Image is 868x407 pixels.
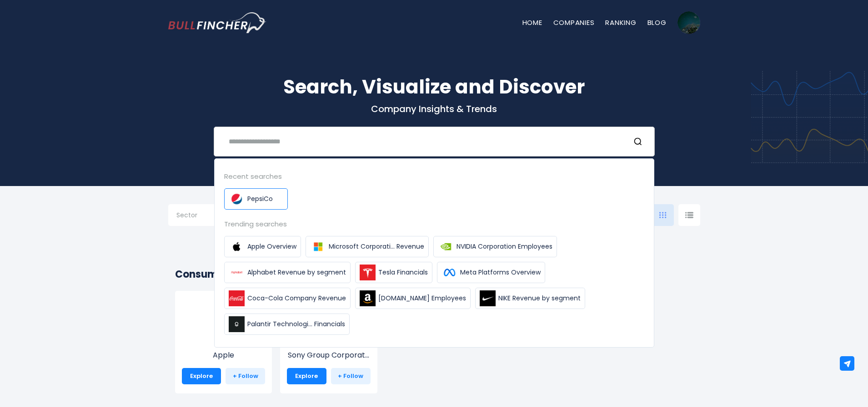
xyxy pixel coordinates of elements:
h2: Consumer Electronics [175,267,693,282]
a: NVIDIA Corporation Employees [433,236,557,257]
a: Explore [182,368,221,384]
a: Ranking [605,18,636,27]
a: [DOMAIN_NAME] Employees [355,288,471,309]
span: Tesla Financials [378,268,428,277]
button: Search [633,136,645,147]
h1: Search, Visualize and Discover [168,73,700,101]
a: Palantir Technologi... Financials [224,314,350,335]
a: Apple Overview [224,236,301,257]
a: Meta Platforms Overview [437,262,545,283]
span: [DOMAIN_NAME] Employees [378,294,466,303]
a: Coca-Cola Company Revenue [224,288,351,309]
a: Alphabet Revenue by segment [224,262,351,283]
span: Alphabet Revenue by segment [247,268,346,277]
a: Microsoft Corporati... Revenue [306,236,429,257]
a: + Follow [331,368,371,384]
a: NIKE Revenue by segment [475,288,585,309]
div: Trending searches [224,219,644,229]
a: Blog [647,18,667,27]
div: Recent searches [224,171,644,181]
input: Selection [176,208,235,224]
a: + Follow [226,368,265,384]
span: Meta Platforms Overview [460,268,541,277]
p: Sony Group Corporation [287,350,371,361]
p: Apple [182,350,266,361]
a: Go to homepage [168,12,266,33]
span: Palantir Technologi... Financials [247,319,345,329]
span: Microsoft Corporati... Revenue [329,242,424,251]
a: Companies [553,18,595,27]
img: icon-comp-grid.svg [659,212,667,218]
span: NVIDIA Corporation Employees [457,242,552,251]
img: icon-comp-list-view.svg [685,212,693,218]
span: PepsiCo [247,194,273,204]
img: Bullfincher logo [168,12,266,33]
img: PepsiCo [229,191,245,207]
span: Sector [176,211,197,219]
a: PepsiCo [224,188,288,210]
span: Coca-Cola Company Revenue [247,294,346,303]
a: Home [522,18,542,27]
span: NIKE Revenue by segment [498,294,581,303]
a: Tesla Financials [355,262,432,283]
span: Apple Overview [247,242,296,251]
p: Company Insights & Trends [168,103,700,115]
img: AAPL.png [205,304,241,341]
a: Explore [287,368,326,384]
